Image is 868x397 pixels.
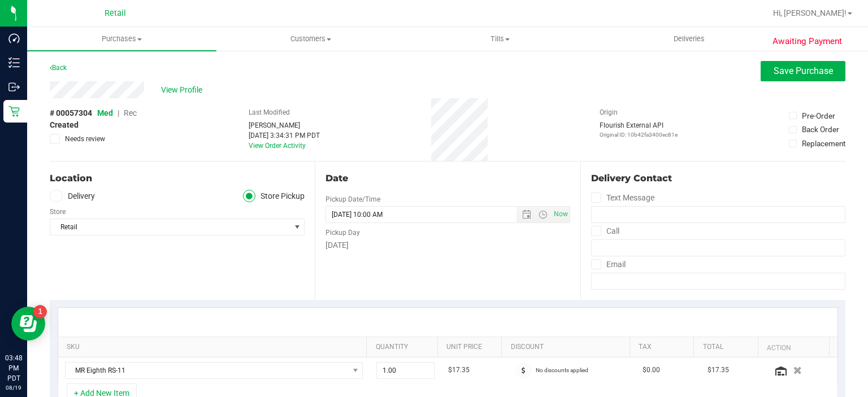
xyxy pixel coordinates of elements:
[27,27,216,51] a: Purchases
[643,365,660,376] span: $0.00
[97,108,113,117] span: Med
[8,57,20,68] inline-svg: Inventory
[216,27,406,51] a: Customers
[591,172,845,185] div: Delivery Contact
[703,343,754,352] a: Total
[27,34,216,44] span: Purchases
[8,33,20,44] inline-svg: Dashboard
[65,362,363,379] span: NO DATA FOUND
[761,61,845,81] button: Save Purchase
[5,383,22,392] p: 08/19
[802,138,845,149] div: Replacement
[658,34,720,44] span: Deliveries
[325,172,570,185] div: Date
[249,120,320,130] div: [PERSON_NAME]
[773,8,847,18] span: Hi, [PERSON_NAME]!
[67,343,362,352] a: SKU
[802,124,839,135] div: Back Order
[50,219,290,235] span: Retail
[50,119,79,131] span: Created
[600,130,678,139] p: Original ID: 10b42fa3400ec81e
[594,27,784,51] a: Deliveries
[243,190,305,203] label: Store Pickup
[11,307,45,341] iframe: Resource center
[591,206,845,223] input: Format: (999) 999-9999
[325,228,360,238] label: Pickup Day
[802,110,835,121] div: Pre-Order
[536,367,588,373] span: No discounts applied
[161,84,206,96] span: View Profile
[50,64,67,72] a: Back
[124,108,137,117] span: Rec
[600,107,618,117] label: Origin
[249,107,290,117] label: Last Modified
[774,66,833,76] span: Save Purchase
[118,108,119,117] span: |
[50,190,95,203] label: Delivery
[50,107,92,119] span: # 00057304
[105,8,126,18] span: Retail
[8,106,20,117] inline-svg: Retail
[511,343,626,352] a: Discount
[377,363,434,378] input: 1.00
[517,210,536,219] span: Open the date view
[448,365,470,376] span: $17.35
[33,305,47,319] iframe: Resource center unread badge
[290,219,304,235] span: select
[591,256,626,273] label: Email
[325,239,570,251] div: [DATE]
[639,343,689,352] a: Tax
[600,120,678,139] div: Flourish External API
[446,343,497,352] a: Unit Price
[406,34,594,44] span: Tills
[591,239,845,256] input: Format: (999) 999-9999
[8,81,20,93] inline-svg: Outbound
[65,134,105,144] span: Needs review
[406,27,595,51] a: Tills
[50,172,305,185] div: Location
[217,34,405,44] span: Customers
[66,363,349,378] span: MR Eighth RS-11
[708,365,729,376] span: $17.35
[758,337,829,357] th: Action
[772,35,842,48] span: Awaiting Payment
[325,194,380,204] label: Pickup Date/Time
[591,223,619,239] label: Call
[249,142,306,150] a: View Order Activity
[376,343,433,352] a: Quantity
[551,206,570,223] span: Set Current date
[249,130,320,141] div: [DATE] 3:34:31 PM PDT
[533,210,552,219] span: Open the time view
[591,190,654,206] label: Text Message
[5,353,22,383] p: 03:48 PM PDT
[50,207,66,217] label: Store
